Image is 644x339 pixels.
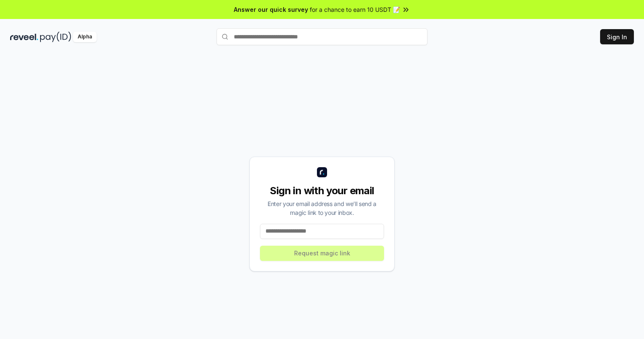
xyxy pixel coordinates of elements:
img: logo_small [317,167,327,177]
div: Enter your email address and we’ll send a magic link to your inbox. [260,199,384,217]
img: pay_id [40,32,71,42]
button: Sign In [600,29,634,44]
span: for a chance to earn 10 USDT 📝 [310,5,400,14]
div: Alpha [73,32,97,42]
img: reveel_dark [10,32,38,42]
span: Answer our quick survey [234,5,308,14]
div: Sign in with your email [260,184,384,198]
